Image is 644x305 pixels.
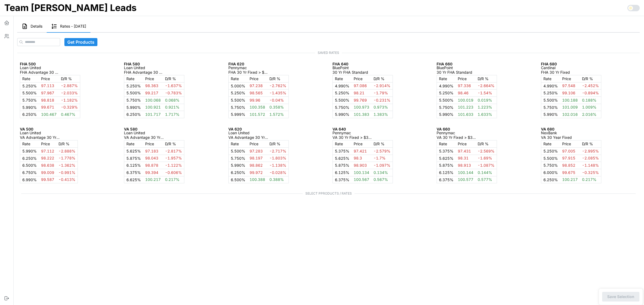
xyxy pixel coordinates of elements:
[332,127,393,131] p: VA 640
[228,155,247,162] td: %
[165,149,182,153] span: -2.817%
[250,170,263,175] span: 99.972
[22,105,33,110] span: 5.990
[59,75,80,82] td: D/R %
[124,162,143,169] td: %
[269,91,286,95] span: -1.435%
[165,98,180,102] span: 0.068%
[22,156,33,161] span: 6.250
[145,170,158,175] span: 99.394
[126,84,137,88] span: 5.250
[41,163,54,168] span: 98.638
[269,83,286,88] span: -2.762%
[478,149,495,153] span: -2.569%
[126,149,137,153] span: 5.625
[371,140,393,148] td: D/R %
[352,75,371,82] td: Price
[126,112,137,117] span: 6.250
[582,156,599,160] span: -2.085%
[231,105,241,110] span: 5.750
[228,90,247,97] td: %
[543,84,554,88] span: 4.990
[439,105,450,110] span: 5.750
[22,163,33,168] span: 6.500
[562,98,578,102] span: 100.188
[582,149,599,153] span: -2.995%
[145,98,161,102] span: 100.068
[541,155,560,162] td: %
[124,96,143,104] td: %
[580,140,601,148] td: D/R %
[143,140,163,148] td: Price
[165,170,182,175] span: -0.606%
[231,170,241,175] span: 6.250
[124,169,143,176] td: %
[163,75,184,82] td: D/R %
[458,83,471,88] span: 97.336
[231,84,241,88] span: 5.000
[247,140,267,148] td: Price
[335,98,346,102] span: 5.500
[580,75,601,82] td: D/R %
[228,70,269,75] p: FHA 30 Yr Fixed > $500K
[335,91,346,95] span: 5.250
[437,66,497,70] p: BluePoint
[124,131,184,135] p: Loan United
[228,111,247,118] td: %
[439,98,450,102] span: 5.500
[437,131,497,135] p: Pennymac
[543,156,554,161] span: 5.500
[267,75,289,82] td: D/R %
[437,104,456,111] td: %
[124,75,143,82] td: Rate
[458,149,471,153] span: 97.431
[478,91,492,95] span: -1.54%
[228,176,247,183] td: %
[562,149,575,153] span: 97.005
[582,83,599,88] span: -2.452%
[41,112,57,117] span: 100.467
[437,155,456,162] td: %
[541,176,560,183] td: %
[58,163,75,168] span: -1.362%
[541,70,581,75] p: FHA 30 Yr Fixed
[20,82,39,90] td: %
[20,127,78,131] p: VA 500
[31,24,42,28] span: Details
[17,50,640,55] span: SAVED RATES
[541,66,601,70] p: Cardinal
[126,98,137,102] span: 5.750
[437,75,456,82] td: Rate
[228,169,247,176] td: %
[145,83,158,88] span: 98.363
[582,170,599,175] span: -0.325%
[541,162,560,169] td: %
[374,156,386,160] span: -1.7%
[250,98,260,102] span: 99.96
[20,162,39,169] td: %
[541,96,560,104] td: %
[269,105,284,109] span: 0.358%
[543,170,554,175] span: 6.000
[541,148,560,155] td: %
[41,156,54,160] span: 98.222
[124,82,143,90] td: %
[354,105,369,109] span: 100.973
[228,162,247,169] td: %
[165,91,182,95] span: -0.783%
[458,112,473,117] span: 101.633
[543,149,554,153] span: 5.250
[247,75,267,82] td: Price
[20,169,39,176] td: %
[439,156,450,161] span: 5.625
[124,127,184,131] p: VA 580
[61,105,78,109] span: -0.329%
[333,96,352,104] td: %
[437,82,456,90] td: %
[541,131,601,135] p: NexBank
[374,163,390,168] span: -1.097%
[607,292,634,301] span: Save Selection
[22,84,33,88] span: 5.250
[354,91,364,95] span: 98.21
[124,135,164,140] p: VA Advantage 30 Yr Fixed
